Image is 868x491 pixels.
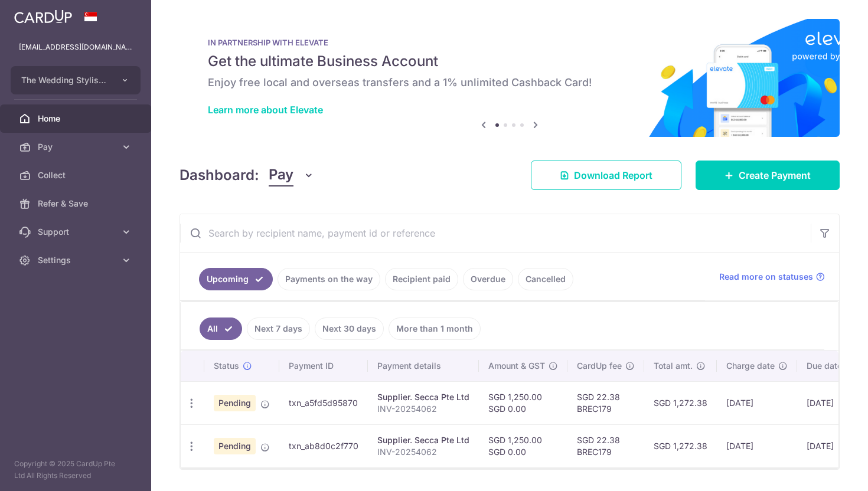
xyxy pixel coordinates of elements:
[368,351,479,381] th: Payment details
[717,381,797,424] td: [DATE]
[719,271,813,283] span: Read more on statuses
[377,391,469,403] div: Supplier. Secca Pte Ltd
[14,9,72,24] img: CardUp
[19,41,132,53] p: [EMAIL_ADDRESS][DOMAIN_NAME]
[797,381,864,424] td: [DATE]
[38,169,116,181] span: Collect
[38,198,116,210] span: Refer & Save
[208,38,811,47] p: IN PARTNERSHIP WITH ELEVATE
[208,104,323,116] a: Learn more about Elevate
[180,165,259,186] h4: Dashboard:
[38,141,116,153] span: Pay
[38,254,116,266] span: Settings
[214,438,256,454] span: Pending
[577,360,622,372] span: CardUp fee
[739,168,811,182] span: Create Payment
[518,268,573,290] a: Cancelled
[644,381,717,424] td: SGD 1,272.38
[199,268,273,290] a: Upcoming
[11,66,141,94] button: The Wedding Stylist Pte Ltd
[567,424,644,467] td: SGD 22.38 BREC179
[488,360,545,372] span: Amount & GST
[807,360,842,372] span: Due date
[385,268,458,290] a: Recipient paid
[389,317,481,340] a: More than 1 month
[180,19,840,137] img: Renovation banner
[279,381,368,424] td: txn_a5fd5d95870
[377,403,469,415] p: INV-20254062
[654,360,693,372] span: Total amt.
[463,268,513,290] a: Overdue
[247,317,310,340] a: Next 7 days
[200,317,242,340] a: All
[377,446,469,458] p: INV-20254062
[696,161,840,190] a: Create Payment
[38,113,116,125] span: Home
[726,360,775,372] span: Charge date
[567,381,644,424] td: SGD 22.38 BREC179
[574,168,652,182] span: Download Report
[278,268,380,290] a: Payments on the way
[479,381,567,424] td: SGD 1,250.00 SGD 0.00
[644,424,717,467] td: SGD 1,272.38
[21,74,109,86] span: The Wedding Stylist Pte Ltd
[279,424,368,467] td: txn_ab8d0c2f770
[269,164,293,186] span: Pay
[38,226,116,238] span: Support
[279,351,368,381] th: Payment ID
[315,317,384,340] a: Next 30 days
[180,214,811,252] input: Search by recipient name, payment id or reference
[214,395,256,411] span: Pending
[377,434,469,446] div: Supplier. Secca Pte Ltd
[792,456,856,485] iframe: Opens a widget where you can find more information
[797,424,864,467] td: [DATE]
[208,76,811,90] h6: Enjoy free local and overseas transfers and a 1% unlimited Cashback Card!
[214,360,239,372] span: Status
[531,161,681,190] a: Download Report
[269,164,314,186] button: Pay
[717,424,797,467] td: [DATE]
[719,271,825,283] a: Read more on statuses
[208,52,811,71] h5: Get the ultimate Business Account
[479,424,567,467] td: SGD 1,250.00 SGD 0.00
